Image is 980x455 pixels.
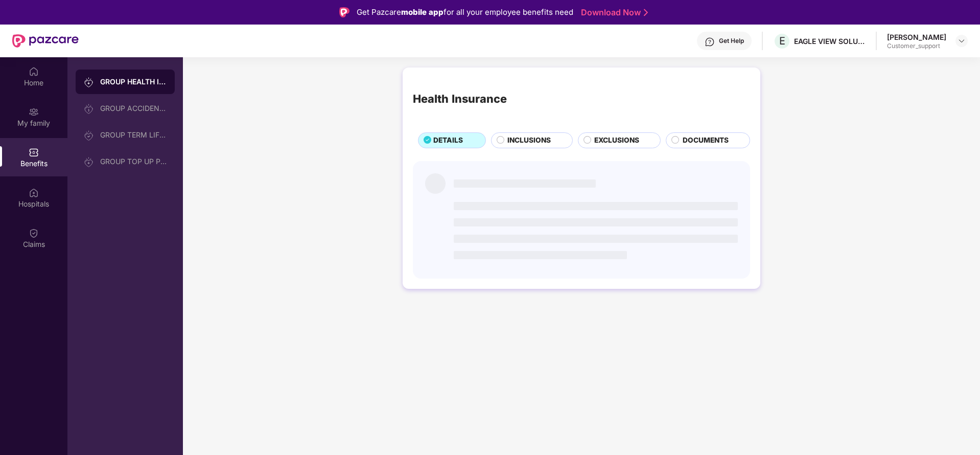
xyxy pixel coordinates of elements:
div: GROUP TOP UP POLICY [100,157,167,166]
span: INCLUSIONS [507,135,551,146]
img: svg+xml;base64,PHN2ZyB3aWR0aD0iMjAiIGhlaWdodD0iMjAiIHZpZXdCb3g9IjAgMCAyMCAyMCIgZmlsbD0ibm9uZSIgeG... [84,77,94,87]
div: GROUP TERM LIFE INSURANCE [100,131,167,139]
span: EXCLUSIONS [594,135,639,146]
img: svg+xml;base64,PHN2ZyB3aWR0aD0iMjAiIGhlaWdodD0iMjAiIHZpZXdCb3g9IjAgMCAyMCAyMCIgZmlsbD0ibm9uZSIgeG... [84,104,94,114]
div: GROUP HEALTH INSURANCE [100,77,167,87]
span: DETAILS [433,135,463,146]
img: svg+xml;base64,PHN2ZyBpZD0iSG9tZSIgeG1sbnM9Imh0dHA6Ly93d3cudzMub3JnLzIwMDAvc3ZnIiB3aWR0aD0iMjAiIG... [29,66,39,77]
div: EAGLE VIEW SOLUTIONS PRIVATE LIMITED [794,36,866,46]
img: svg+xml;base64,PHN2ZyBpZD0iQ2xhaW0iIHhtbG5zPSJodHRwOi8vd3d3LnczLm9yZy8yMDAwL3N2ZyIgd2lkdGg9IjIwIi... [29,228,39,238]
img: Stroke [644,7,648,18]
div: Health Insurance [413,90,507,107]
img: svg+xml;base64,PHN2ZyB3aWR0aD0iMjAiIGhlaWdodD0iMjAiIHZpZXdCb3g9IjAgMCAyMCAyMCIgZmlsbD0ibm9uZSIgeG... [84,130,94,141]
img: svg+xml;base64,PHN2ZyB3aWR0aD0iMjAiIGhlaWdodD0iMjAiIHZpZXdCb3g9IjAgMCAyMCAyMCIgZmlsbD0ibm9uZSIgeG... [29,107,39,117]
span: DOCUMENTS [683,135,729,146]
div: GROUP ACCIDENTAL INSURANCE [100,104,167,112]
div: Get Pazcare for all your employee benefits need [357,6,573,18]
div: [PERSON_NAME] [887,32,946,42]
a: Download Now [581,7,645,18]
div: Get Help [719,37,744,45]
img: Logo [339,7,349,17]
img: svg+xml;base64,PHN2ZyB3aWR0aD0iMjAiIGhlaWdodD0iMjAiIHZpZXdCb3g9IjAgMCAyMCAyMCIgZmlsbD0ibm9uZSIgeG... [84,157,94,167]
strong: mobile app [401,7,444,17]
img: svg+xml;base64,PHN2ZyBpZD0iSGVscC0zMngzMiIgeG1sbnM9Imh0dHA6Ly93d3cudzMub3JnLzIwMDAvc3ZnIiB3aWR0aD... [705,37,715,47]
img: svg+xml;base64,PHN2ZyBpZD0iRHJvcGRvd24tMzJ4MzIiIHhtbG5zPSJodHRwOi8vd3d3LnczLm9yZy8yMDAwL3N2ZyIgd2... [958,37,966,45]
img: svg+xml;base64,PHN2ZyBpZD0iSG9zcGl0YWxzIiB4bWxucz0iaHR0cDovL3d3dy53My5vcmcvMjAwMC9zdmciIHdpZHRoPS... [29,188,39,198]
span: E [779,35,785,47]
img: New Pazcare Logo [12,34,79,48]
img: svg+xml;base64,PHN2ZyBpZD0iQmVuZWZpdHMiIHhtbG5zPSJodHRwOi8vd3d3LnczLm9yZy8yMDAwL3N2ZyIgd2lkdGg9Ij... [29,147,39,157]
div: Customer_support [887,42,946,50]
